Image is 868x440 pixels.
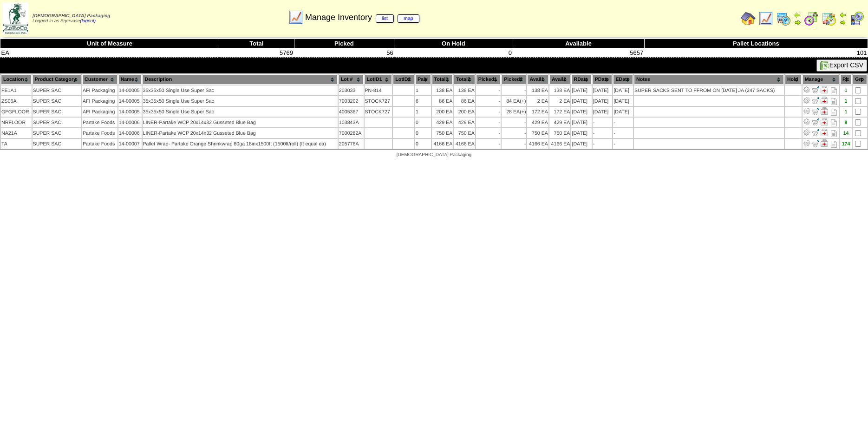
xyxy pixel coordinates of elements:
td: - [593,128,613,138]
img: Adjust [803,139,810,147]
td: Partake Foods [82,128,117,138]
div: (+) [520,109,526,115]
td: 1 [415,107,431,117]
img: Move [812,107,819,115]
td: 6 [415,96,431,106]
td: - [476,118,501,127]
td: [DATE] [593,85,613,95]
td: - [502,85,526,95]
img: Move [812,97,819,104]
img: Adjust [803,129,810,136]
td: SUPER SAC [33,118,81,127]
td: 84 EA [502,96,526,106]
td: 172 EA [549,107,570,117]
th: On Hold [394,39,513,48]
div: (+) [520,99,526,104]
td: 5657 [513,48,644,58]
td: 56 [294,48,394,58]
th: Manage [803,74,839,85]
td: [DATE] [571,107,591,117]
div: 1 [841,88,851,93]
td: 2 EA [527,96,548,106]
td: 200 EA [454,107,475,117]
td: 750 EA [549,128,570,138]
td: - [502,118,526,127]
td: AFI Packaging [82,85,117,95]
th: RDate [571,74,591,85]
td: 138 EA [454,85,475,95]
th: Product Category [33,74,81,85]
td: [DATE] [571,118,591,127]
img: Manage Hold [821,107,828,115]
th: Description [143,74,338,85]
td: AFI Packaging [82,96,117,106]
td: 4005367 [339,107,364,117]
td: 7003202 [339,96,364,106]
i: Note [831,109,837,116]
img: Move [812,86,819,93]
span: Logged in as Sgervase [33,13,110,24]
div: 1 [841,109,851,115]
td: [DATE] [571,85,591,95]
td: 429 EA [454,118,475,127]
th: Avail2 [549,74,570,85]
img: line_graph.gif [288,10,303,25]
img: excel.gif [820,61,829,70]
img: Move [812,129,819,136]
td: [DATE] [613,85,633,95]
button: Export CSV [816,59,867,72]
img: zoroco-logo-small.webp [3,3,28,34]
td: SUPER SAC [33,128,81,138]
td: [DATE] [593,96,613,106]
td: - [613,128,633,138]
td: Partake Foods [82,139,117,149]
td: 7000282A [339,128,364,138]
td: Pallet Wrap- Partake Orange Shrinkwrap 80ga 18inx1500ft (1500ft/roll) (ft equal ea) [143,139,338,149]
td: SUPER SAC [33,96,81,106]
i: Note [831,98,837,105]
div: 14 [841,131,851,136]
img: arrowleft.gif [794,11,801,19]
td: 4166 EA [432,139,453,149]
td: 205776A [339,139,364,149]
img: calendarblend.gif [804,11,819,26]
th: Picked [294,39,394,48]
td: LINER-Partake WCP 20x14x32 Gusseted Blue Bag [143,118,338,127]
td: 1 [415,85,431,95]
td: NRFLOOR [1,118,32,127]
th: Customer [82,74,117,85]
td: 4166 EA [549,139,570,149]
img: Adjust [803,97,810,104]
img: Adjust [803,86,810,93]
td: 750 EA [527,128,548,138]
td: - [613,118,633,127]
i: Note [831,87,837,94]
td: SUPER SACKS SENT TO FFROM ON [DATE] JA (247 SACKS) [634,85,784,95]
td: 14-00005 [118,96,142,106]
th: Available [513,39,644,48]
td: 14-00005 [118,107,142,117]
img: home.gif [741,11,756,26]
td: FE1A1 [1,85,32,95]
td: 14-00005 [118,85,142,95]
td: 0 [415,139,431,149]
img: Manage Hold [821,129,828,136]
img: Adjust [803,118,810,125]
th: Avail1 [527,74,548,85]
img: Move [812,118,819,125]
td: [DATE] [613,96,633,106]
th: Pal# [415,74,431,85]
td: 750 EA [432,128,453,138]
div: 1 [841,99,851,104]
th: LotID2 [393,74,414,85]
td: - [476,128,501,138]
a: list [376,14,394,23]
td: 35x35x50 Single Use Super Sac [143,85,338,95]
td: 200 EA [432,107,453,117]
span: [DEMOGRAPHIC_DATA] Packaging [397,152,471,158]
img: Manage Hold [821,97,828,104]
td: 5769 [219,48,294,58]
th: Notes [634,74,784,85]
td: 86 EA [454,96,475,106]
td: 35x35x50 Single Use Super Sac [143,96,338,106]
